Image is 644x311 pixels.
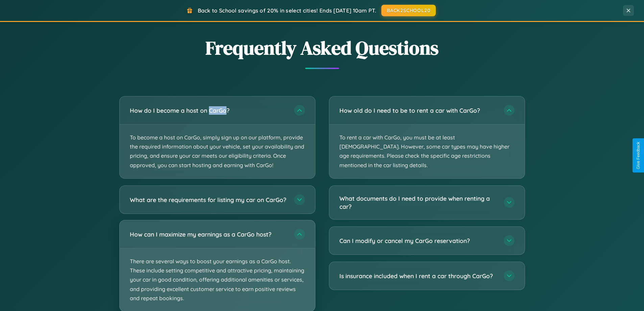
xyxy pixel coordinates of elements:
h3: What documents do I need to provide when renting a car? [339,194,497,211]
p: To rent a car with CarGo, you must be at least [DEMOGRAPHIC_DATA]. However, some car types may ha... [329,125,525,178]
h3: How do I become a host on CarGo? [130,106,287,115]
p: To become a host on CarGo, simply sign up on our platform, provide the required information about... [120,125,315,178]
h3: How can I maximize my earnings as a CarGo host? [130,230,287,238]
span: Back to School savings of 20% in select cities! Ends [DATE] 10am PT. [198,7,376,14]
h3: What are the requirements for listing my car on CarGo? [130,195,287,204]
h3: Can I modify or cancel my CarGo reservation? [339,237,497,245]
button: BACK2SCHOOL20 [381,5,436,16]
h3: How old do I need to be to rent a car with CarGo? [339,106,497,115]
div: Give Feedback [636,142,641,169]
h2: Frequently Asked Questions [119,35,525,61]
h3: Is insurance included when I rent a car through CarGo? [339,272,497,280]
